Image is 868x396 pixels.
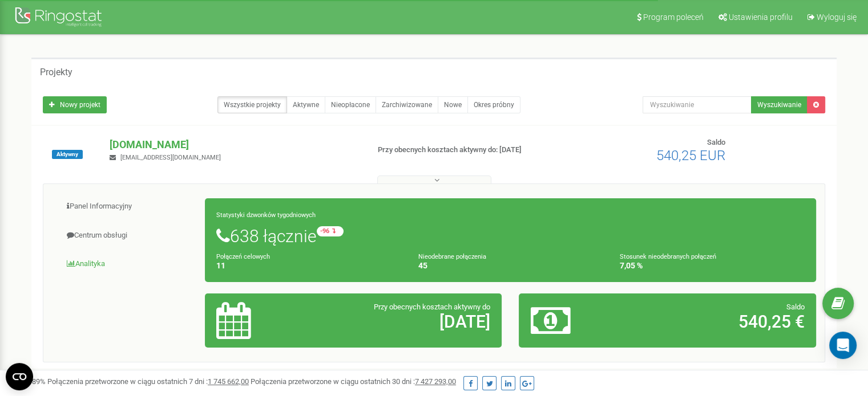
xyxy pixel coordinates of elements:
[286,96,325,113] a: Aktywne
[418,262,603,270] h4: 45
[643,13,704,22] span: Program poleceń
[216,262,401,270] h4: 11
[120,154,221,161] span: [EMAIL_ADDRESS][DOMAIN_NAME]
[251,377,456,386] span: Połączenia przetworzone w ciągu ostatnich 30 dni :
[47,377,249,386] span: Połączenia przetworzone w ciągu ostatnich 7 dni :
[829,332,857,359] div: Open Intercom Messenger
[656,148,725,164] span: 540,25 EUR
[317,226,344,236] small: -96
[40,67,72,77] h5: Projekty
[325,96,376,113] a: Nieopłacone
[620,262,805,270] h4: 7,05 %
[751,96,808,113] button: Wyszukiwanie
[43,96,107,113] a: Nowy projekt
[52,193,205,221] a: Panel Informacyjny
[620,253,716,260] small: Stosunek nieodebranych połączeń
[628,312,805,331] h2: 540,25 €
[707,138,725,146] span: Saldo
[217,96,287,113] a: Wszystkie projekty
[378,145,560,156] p: Przy obecnych kosztach aktywny do: [DATE]
[110,137,359,152] p: [DOMAIN_NAME]
[6,363,33,390] button: Open CMP widget
[376,96,438,113] a: Zarchiwizowane
[52,222,205,250] a: Centrum obsługi
[52,150,83,159] span: Aktywny
[415,377,456,386] u: 7 427 293,00
[216,211,316,219] small: Statystyki dzwonków tygodniowych
[52,250,205,278] a: Analityka
[817,13,857,22] span: Wyloguj się
[216,226,805,246] h1: 638 łącznie
[729,13,793,22] span: Ustawienia profilu
[313,312,490,331] h2: [DATE]
[467,96,520,113] a: Okres próbny
[374,303,490,311] span: Przy obecnych kosztach aktywny do
[208,377,249,386] u: 1 745 662,00
[216,253,270,260] small: Połączeń celowych
[786,303,805,311] span: Saldo
[643,96,752,113] input: Wyszukiwanie
[438,96,468,113] a: Nowe
[418,253,486,260] small: Nieodebrane połączenia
